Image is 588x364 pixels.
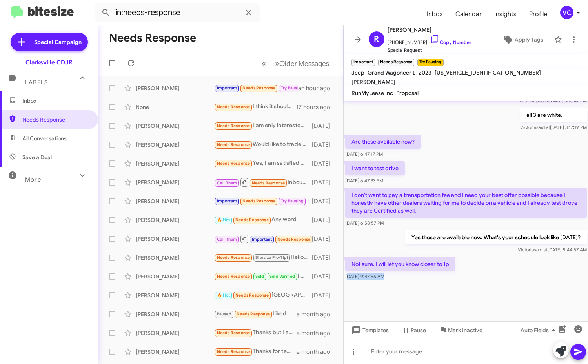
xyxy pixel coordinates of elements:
[533,247,547,253] span: said at
[345,220,384,226] span: [DATE] 6:58:57 PM
[495,33,550,47] button: Apply Tags
[523,3,553,25] a: Profile
[388,46,471,54] span: Special Request
[345,273,384,279] span: [DATE] 9:47:56 AM
[405,230,586,244] p: Yes those are available now. What's your schedule look like [DATE]?
[217,349,250,354] span: Needs Response
[214,177,312,187] div: Inbound Call
[411,323,426,337] span: Pause
[214,197,312,206] div: I will speak with my wife and get back to u
[217,330,250,335] span: Needs Response
[237,311,270,317] span: Needs Response
[136,291,214,299] div: [PERSON_NAME]
[235,217,269,222] span: Needs Response
[421,3,449,25] a: Inbox
[214,102,296,111] div: I think it should be entitled to my oil change and car rotation. Unfortunately it expired with it...
[345,151,383,157] span: [DATE] 6:47:17 PM
[396,89,419,96] span: Proposal
[217,161,250,166] span: Needs Response
[217,142,250,147] span: Needs Response
[515,33,543,47] span: Apply Tags
[136,103,214,111] div: None
[252,180,285,186] span: Needs Response
[350,323,389,337] span: Templates
[296,103,337,111] div: 17 hours ago
[432,323,489,337] button: Mark Inactive
[395,323,432,337] button: Pause
[262,58,266,68] span: «
[217,255,250,260] span: Needs Response
[136,122,214,130] div: [PERSON_NAME]
[269,274,295,279] span: Sold Verified
[214,140,312,149] div: Would like to trade but also, don't want a high payment and don't know if I can with this situation
[351,69,364,76] span: Jeep
[257,55,334,71] nav: Page navigation example
[255,255,288,260] span: Bitesize Pro-Tip!
[312,291,337,299] div: [DATE]
[312,216,337,224] div: [DATE]
[488,3,523,25] a: Insights
[136,329,214,337] div: [PERSON_NAME]
[22,153,52,161] span: Save a Deal
[430,39,471,45] a: Copy Number
[312,160,337,167] div: [DATE]
[521,323,558,337] span: Auto Fields
[136,310,214,318] div: [PERSON_NAME]
[520,124,586,130] span: Victoria [DATE] 3:17:19 PM
[374,33,379,45] span: R
[22,116,89,124] span: Needs Response
[281,86,304,91] span: Try Pausing
[136,348,214,356] div: [PERSON_NAME]
[136,141,214,149] div: [PERSON_NAME]
[297,348,337,356] div: a month ago
[312,122,337,130] div: [DATE]
[217,180,237,186] span: Call Them
[214,328,297,337] div: Thanks but I am no longer interested. I bought something else.
[257,55,271,71] button: Previous
[449,3,488,25] a: Calendar
[136,178,214,186] div: [PERSON_NAME]
[22,135,67,142] span: All Conversations
[109,32,196,44] h1: Needs Response
[388,35,471,46] span: [PHONE_NUMBER]
[419,69,431,76] span: 2023
[25,79,48,86] span: Labels
[553,6,579,19] button: VC
[275,58,279,68] span: »
[312,254,337,262] div: [DATE]
[351,89,393,96] span: RunMyLease Inc
[11,33,88,51] a: Special Campaign
[345,257,455,271] p: Not sure. I will let you know closer to 1p
[255,274,264,279] span: Sold
[242,86,276,91] span: Needs Response
[217,198,237,204] span: Important
[235,293,269,298] span: Needs Response
[34,38,82,46] span: Special Campaign
[345,135,421,149] p: Are those available now?
[520,108,586,122] p: all 3 are white.
[312,235,337,243] div: [DATE]
[312,141,337,149] div: [DATE]
[136,254,214,262] div: [PERSON_NAME]
[214,291,312,300] div: [GEOGRAPHIC_DATA]
[217,104,250,109] span: Needs Response
[136,197,214,205] div: [PERSON_NAME]
[214,84,298,93] div: Not sure. I will let you know closer to 1p
[312,273,337,280] div: [DATE]
[242,198,276,204] span: Needs Response
[351,59,375,66] small: Important
[136,273,214,280] div: [PERSON_NAME]
[214,272,312,281] div: i was offered 12500 was trying to get 14500 and trying to get a little better deal since im tryin...
[217,237,237,242] span: Call Them
[214,309,297,318] div: Liked “Thank you for the update.”
[312,197,337,205] div: [DATE]
[217,274,250,279] span: Needs Response
[214,234,312,244] div: What steps
[95,3,260,22] input: Search
[136,235,214,243] div: [PERSON_NAME]
[514,323,564,337] button: Auto Fields
[136,84,214,92] div: [PERSON_NAME]
[279,59,329,68] span: Older Messages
